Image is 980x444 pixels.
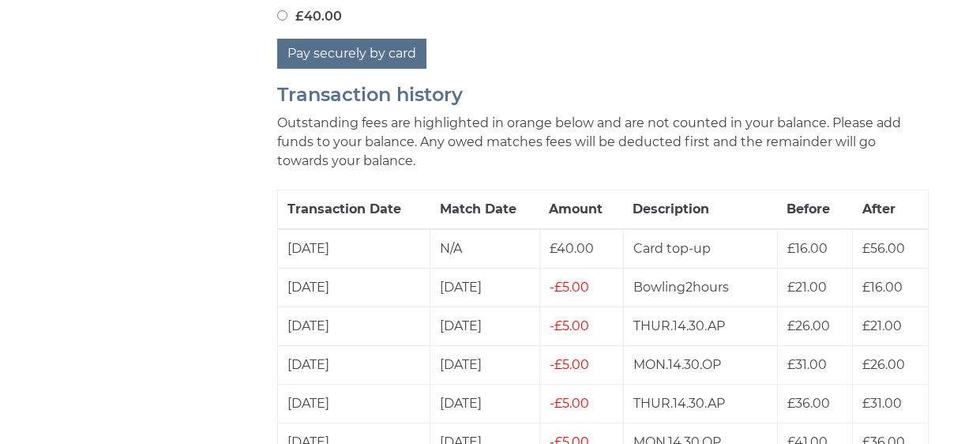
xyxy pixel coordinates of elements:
[430,229,540,269] td: N/A
[277,114,929,171] p: Outstanding fees are highlighted in orange below and are not counted in your balance. Please add ...
[787,241,828,256] span: £16.00
[862,396,902,411] span: £31.00
[430,384,540,423] td: [DATE]
[550,357,589,372] span: £5.00
[430,345,540,384] td: [DATE]
[550,241,594,256] span: £40.00
[277,268,430,307] td: [DATE]
[862,241,905,256] span: £56.00
[550,396,589,411] span: £5.00
[623,307,777,345] td: THUR.14.30.AP
[550,280,589,295] span: £5.00
[853,190,928,229] th: After
[277,7,342,26] label: £40.00
[623,345,777,384] td: MON.14.30.OP
[539,190,623,229] th: Amount
[623,190,777,229] th: Description
[623,268,777,307] td: Bowling2hours
[862,280,903,295] span: £16.00
[787,357,827,372] span: £31.00
[277,307,430,345] td: [DATE]
[277,229,430,269] td: [DATE]
[277,10,287,21] input: £40.00
[277,345,430,384] td: [DATE]
[787,396,830,411] span: £36.00
[277,384,430,423] td: [DATE]
[430,190,540,229] th: Match Date
[623,229,777,269] td: Card top-up
[623,384,777,423] td: THUR.14.30.AP
[277,190,430,229] th: Transaction Date
[430,307,540,345] td: [DATE]
[862,318,902,333] span: £21.00
[777,190,852,229] th: Before
[787,280,827,295] span: £21.00
[862,357,905,372] span: £26.00
[787,318,830,333] span: £26.00
[550,318,589,333] span: £5.00
[430,268,540,307] td: [DATE]
[277,85,929,105] h2: Transaction history
[277,39,426,69] button: Pay securely by card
